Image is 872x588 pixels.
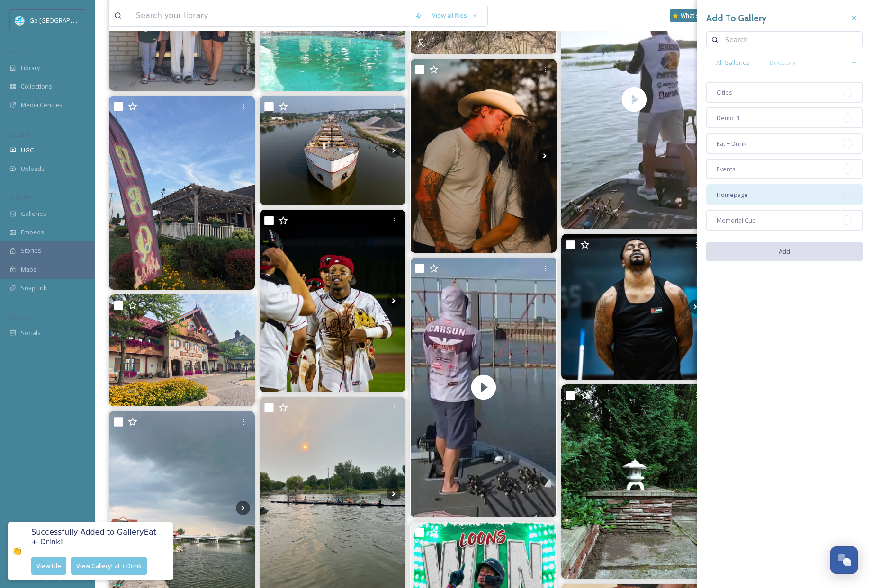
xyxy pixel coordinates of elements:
img: GoGreatLogo_MISkies_RegionalTrails%20%281%29.png [15,16,25,25]
img: Sun and moon pagoda ☀️🌙 🔆 #midlandmi #redwarner #architecture #midcenturymodern #midmod #midweste... [561,384,707,579]
span: Eat + Drink [717,139,746,148]
img: Followed the yellow brick road straight to victory! [260,210,405,392]
span: Galleries [21,209,46,218]
span: Library [21,63,40,72]
span: SnapLink [21,284,47,293]
span: Go [GEOGRAPHIC_DATA] [29,16,99,25]
button: View File [31,556,66,575]
span: UGC [21,146,34,155]
img: Recently did a couples shoot and I am obsessed 😍 #photographer #saginawmi #saginawphotographer #s... [411,59,557,253]
span: Socials [21,329,41,338]
img: Head out to Frankenmuth for some great BBQ and drinks. Looking forward to seeing you. [109,96,255,290]
span: Stories [21,246,41,255]
div: 👏 [12,546,22,556]
button: Open Chat [830,546,858,574]
div: Successfully Added to Gallery Eat + Drink ! [31,527,164,575]
input: Search your library [131,5,410,26]
img: thumbnail [411,258,557,517]
span: Media Centres [21,100,63,109]
span: Demo_1 [717,114,740,123]
span: Uploads [21,164,45,173]
span: Directory [770,58,795,67]
button: Add [706,242,863,261]
span: All Galleries [716,58,750,67]
span: Homepage [717,190,748,199]
span: WIDGETS [9,195,31,202]
input: Search [720,30,857,49]
span: Collections [21,82,52,91]
img: Good Morning and Happy Sunday! ☀ The sun is shining and our gardens are in full bloom! It's shapi... [109,294,255,406]
span: Maps [21,265,36,274]
span: SOCIALS [9,314,28,321]
span: Events [717,165,736,174]
span: Cities [717,88,732,97]
a: What's New [670,9,718,22]
img: Saginaw River Sunday! Here are my favorites from this past week: August 3rd - 9th. A bit of a slo... [260,96,405,205]
span: MEDIA [9,49,26,56]
video: Saginaw Bay is chock-full of 2- and 3-pounders, but the 4-plus-pounders aren’t easy to come by. T... [411,258,557,517]
span: COLLECT [9,131,30,138]
img: It's WIN OR GO HOME TIME! 🇯🇴🦅 Let's do it again tomorrow against Chinese Taipei! 🙏🏼💪🏼 . . . . . .... [561,234,707,380]
h3: Add To Gallery [706,11,766,25]
button: View GalleryEat + Drink [71,556,147,575]
span: Memorial Cup [717,216,756,225]
a: View GalleryEat + Drink [66,556,147,575]
a: View all files [427,6,483,25]
span: Embeds [21,228,44,237]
